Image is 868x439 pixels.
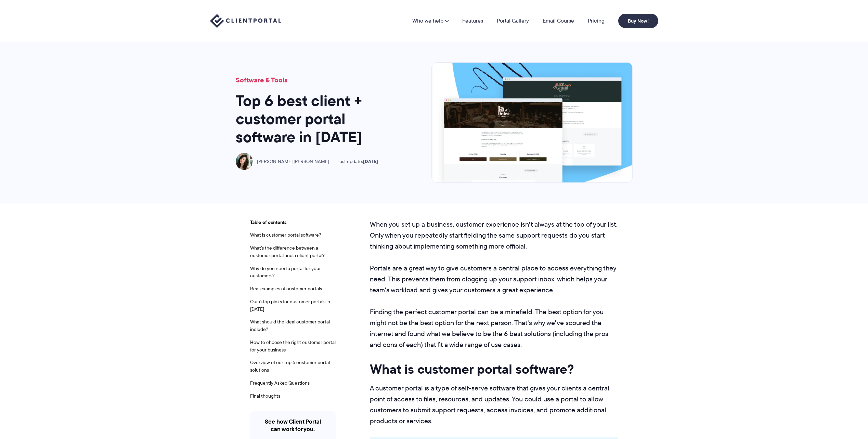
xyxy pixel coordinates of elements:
[250,359,330,373] a: Overview of our top 6 customer portal solutions
[370,361,618,377] h2: What is customer portal software?
[543,18,574,24] a: Email Course
[236,92,400,146] h1: Top 6 best client + customer portal software in [DATE]
[257,418,329,433] h4: See how Client Portal can work for you.
[337,159,378,164] span: Last update:
[250,285,322,292] a: Real examples of customer portals
[370,383,618,426] p: A customer portal is a type of self-serve software that gives your clients a central point of acc...
[497,18,529,24] a: Portal Gallery
[363,158,378,165] time: [DATE]
[370,306,618,350] p: Finding the perfect customer portal can be a minefield. The best option for you might not be the ...
[250,231,321,238] a: What is customer portal software?
[370,263,618,295] p: Portals are a great way to give customers a central place to access everything they need. This pr...
[250,244,325,259] a: What's the difference between a customer portal and a client portal?
[370,219,618,252] p: When you set up a business, customer experience isn't always at the top of your list. Only when y...
[250,219,336,226] span: Table of contents
[462,18,483,24] a: Features
[618,14,658,28] a: Buy Now!
[588,18,605,24] a: Pricing
[250,380,310,386] a: Frequently Asked Questions
[236,75,287,85] a: Software & Tools
[412,18,449,24] a: Who we help
[250,298,330,312] a: Our 6 top picks for customer portals in [DATE]
[250,318,330,333] a: What should the ideal customer portal include?
[250,393,280,399] a: Final thoughts
[250,265,321,279] a: Why do you need a portal for your customers?
[250,339,336,353] a: How to choose the right customer portal for your business
[257,159,329,164] span: [PERSON_NAME] [PERSON_NAME]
